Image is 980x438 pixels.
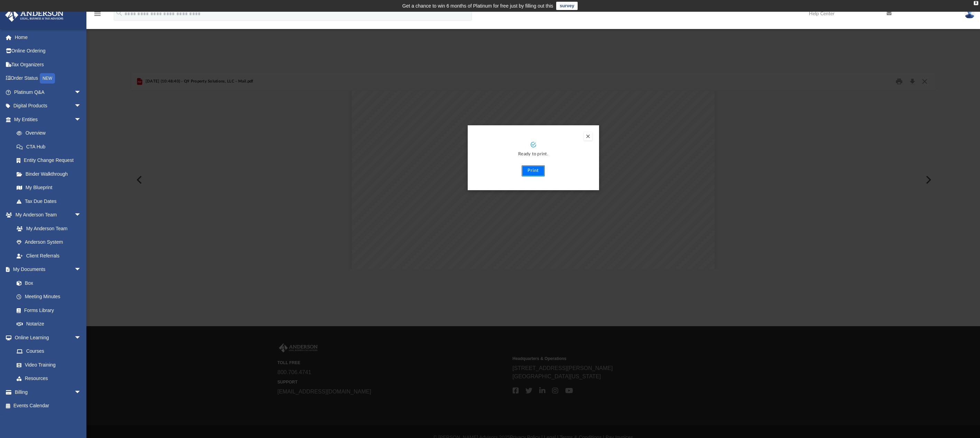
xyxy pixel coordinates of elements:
a: My Documentsarrow_drop_down [5,263,88,276]
a: Anderson System [10,235,88,249]
a: My Anderson Teamarrow_drop_down [5,208,88,222]
a: survey [556,2,578,10]
span: arrow_drop_down [74,385,88,399]
a: Platinum Q&Aarrow_drop_down [5,85,92,99]
a: Notarize [10,317,88,331]
a: Video Training [10,358,85,372]
span: arrow_drop_down [74,85,88,99]
a: Entity Change Request [10,154,92,167]
button: Print [522,165,545,176]
div: Preview [131,72,935,269]
img: Anderson Advisors Platinum Portal [3,8,66,22]
span: arrow_drop_down [74,99,88,113]
a: Digital Productsarrow_drop_down [5,99,92,113]
i: menu [93,10,102,18]
i: search [115,9,123,17]
a: My Entitiesarrow_drop_down [5,113,92,126]
a: Online Learningarrow_drop_down [5,331,88,344]
span: arrow_drop_down [74,208,88,222]
a: Meeting Minutes [10,290,88,304]
a: CTA Hub [10,140,92,154]
a: My Blueprint [10,181,88,195]
a: Events Calendar [5,399,92,413]
a: My Anderson Team [10,222,85,235]
a: Billingarrow_drop_down [5,385,92,399]
a: Tax Organizers [5,58,92,71]
div: Get a chance to win 6 months of Platinum for free just by filling out this [402,2,553,10]
a: Overview [10,126,92,140]
a: Home [5,30,92,44]
a: Resources [10,372,88,386]
a: Forms Library [10,303,85,317]
span: arrow_drop_down [74,113,88,127]
a: Order StatusNEW [5,71,92,86]
a: Box [10,276,85,290]
p: Ready to print. [475,150,592,158]
div: close [974,1,978,5]
a: Courses [10,344,88,358]
a: menu [93,13,102,18]
a: Binder Walkthrough [10,167,92,181]
div: NEW [40,73,55,84]
span: arrow_drop_down [74,263,88,277]
a: Tax Due Dates [10,194,92,208]
a: Online Ordering [5,44,92,58]
span: arrow_drop_down [74,331,88,345]
img: User Pic [964,9,975,19]
a: Client Referrals [10,249,88,263]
